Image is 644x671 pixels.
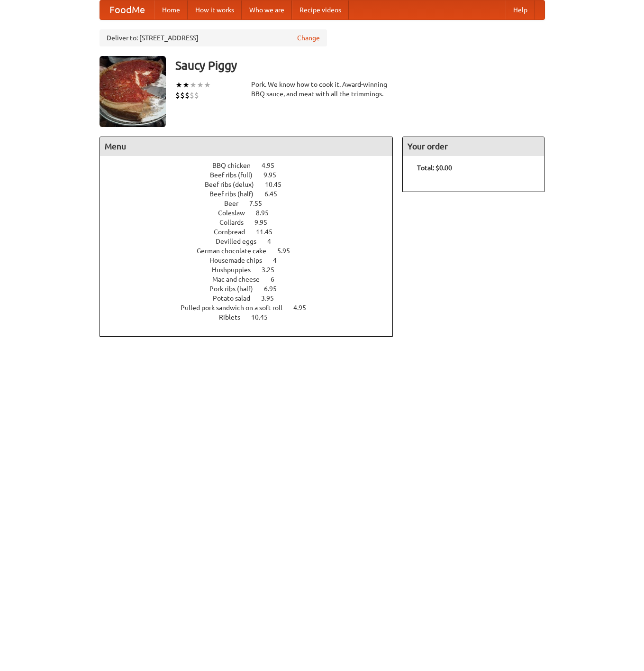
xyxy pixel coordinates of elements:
[219,313,285,321] a: Riblets 10.45
[175,90,180,101] li: $
[212,276,292,283] a: Mac and cheese 6
[214,228,254,236] span: Cornbread
[213,294,260,302] span: Potato salad
[197,80,204,90] li: ★
[261,294,283,302] span: 3.95
[212,162,292,169] a: BBQ chicken 4.95
[209,190,263,198] span: Beef ribs (half)
[273,257,286,264] span: 4
[175,80,182,90] li: ★
[185,90,190,101] li: $
[256,228,282,236] span: 11.45
[181,304,292,312] span: Pulled pork sandwich on a soft roll
[292,0,349,19] a: Recipe videos
[188,0,242,19] a: How it works
[209,257,272,264] span: Housemade chips
[219,313,250,321] span: Riblets
[256,209,278,217] span: 8.95
[219,219,253,226] span: Collards
[190,90,194,101] li: $
[175,56,545,75] h3: Saucy Piggy
[212,162,260,169] span: BBQ chicken
[212,266,260,274] span: Hushpuppies
[204,80,211,90] li: ★
[506,0,535,19] a: Help
[209,285,263,293] span: Pork ribs (half)
[212,276,269,283] span: Mac and cheese
[190,80,197,90] li: ★
[100,137,393,156] h4: Menu
[251,313,277,321] span: 10.45
[213,294,291,302] a: Potato salad 3.95
[197,247,276,255] span: German chocolate cake
[205,181,263,188] span: Beef ribs (delux)
[297,33,320,43] a: Change
[417,164,452,172] b: Total: $0.00
[271,276,284,283] span: 6
[216,238,266,245] span: Devilled eggs
[100,0,154,19] a: FoodMe
[216,238,289,245] a: Devilled eggs 4
[212,266,292,274] a: Hushpuppies 3.25
[205,181,299,188] a: Beef ribs (delux) 10.45
[182,80,190,90] li: ★
[181,304,324,312] a: Pulled pork sandwich on a soft roll 4.95
[264,190,287,198] span: 6.45
[251,80,393,99] div: Pork. We know how to cook it. Award-winning BBQ sauce, and meat with all the trimmings.
[267,238,281,245] span: 4
[100,29,327,46] div: Deliver to: [STREET_ADDRESS]
[263,171,286,179] span: 9.95
[224,200,248,207] span: Beer
[277,247,299,255] span: 5.95
[210,171,262,179] span: Beef ribs (full)
[403,137,544,156] h4: Your order
[218,209,254,217] span: Coleslaw
[262,266,284,274] span: 3.25
[254,219,277,226] span: 9.95
[219,219,285,226] a: Collards 9.95
[218,209,286,217] a: Coleslaw 8.95
[180,90,185,101] li: $
[154,0,188,19] a: Home
[209,285,294,293] a: Pork ribs (half) 6.95
[293,304,316,312] span: 4.95
[264,285,286,293] span: 6.95
[100,56,166,127] img: angular.jpg
[249,200,272,207] span: 7.55
[224,200,280,207] a: Beer 7.55
[265,181,291,188] span: 10.45
[262,162,284,169] span: 4.95
[209,257,294,264] a: Housemade chips 4
[242,0,292,19] a: Who we are
[209,190,295,198] a: Beef ribs (half) 6.45
[197,247,308,255] a: German chocolate cake 5.95
[194,90,199,101] li: $
[210,171,294,179] a: Beef ribs (full) 9.95
[214,228,290,236] a: Cornbread 11.45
